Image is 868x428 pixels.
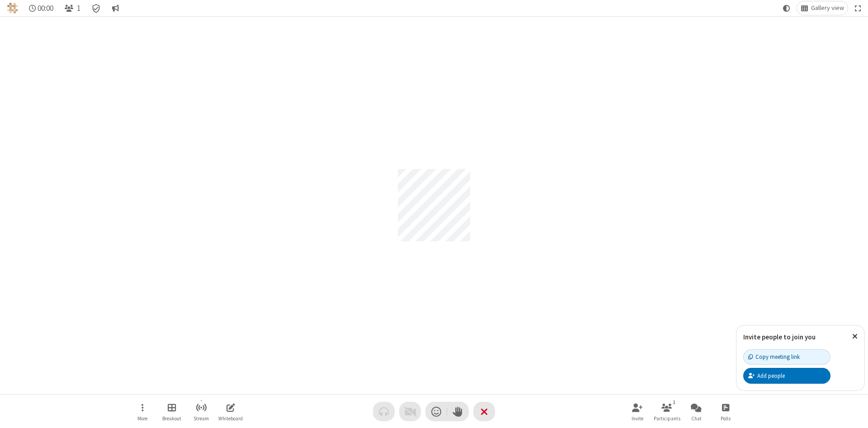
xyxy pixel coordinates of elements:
[748,353,800,361] div: Copy meeting link
[743,368,830,383] button: Add people
[811,5,844,12] span: Gallery view
[473,402,495,421] button: End or leave meeting
[193,416,209,421] span: Stream
[712,399,739,424] button: Open poll
[721,416,731,421] span: Polls
[108,1,123,15] button: Conversation
[797,1,848,15] button: Change layout
[683,399,710,424] button: Open chat
[743,333,816,341] label: Invite people to join you
[425,402,447,421] button: Send a reaction
[743,349,830,365] button: Copy meeting link
[188,399,215,424] button: Start streaming
[217,399,244,424] button: Open shared whiteboard
[845,325,864,348] button: Close popover
[447,402,469,421] button: Raise hand
[670,398,678,406] div: 1
[7,3,18,14] img: QA Selenium DO NOT DELETE OR CHANGE
[399,402,421,421] button: Video
[25,1,57,15] div: Timer
[624,399,651,424] button: Invite participants (Alt+I)
[129,399,156,424] button: Open menu
[851,1,865,15] button: Fullscreen
[88,1,105,15] div: Meeting details Encryption enabled
[218,416,243,421] span: Whiteboard
[654,416,680,421] span: Participants
[158,399,185,424] button: Manage Breakout Rooms
[38,4,53,13] span: 00:00
[61,1,84,15] button: Open participant list
[137,416,147,421] span: More
[779,1,794,15] button: Using system theme
[632,416,643,421] span: Invite
[691,416,702,421] span: Chat
[653,399,680,424] button: Open participant list
[162,416,181,421] span: Breakout
[373,402,395,421] button: Audio problem - check your Internet connection or call by phone
[77,4,80,13] span: 1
